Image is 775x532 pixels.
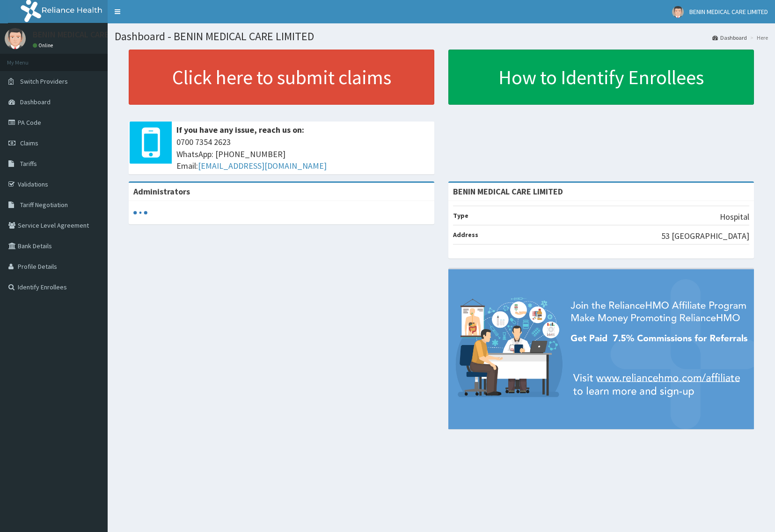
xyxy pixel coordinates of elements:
[176,136,430,172] span: 0700 7354 2623 WhatsApp: [PHONE_NUMBER] Email:
[453,211,468,220] b: Type
[133,206,147,220] svg: audio-loading
[448,50,754,105] a: How to Identify Enrollees
[448,269,754,429] img: provider-team-banner.png
[453,186,563,197] strong: BENIN MEDICAL CARE LIMITED
[129,50,434,105] a: Click here to submit claims
[5,28,26,49] img: User Image
[20,139,38,147] span: Claims
[33,42,55,49] a: Online
[748,34,768,42] li: Here
[689,7,768,16] span: BENIN MEDICAL CARE LIMITED
[712,34,747,42] a: Dashboard
[720,211,749,223] p: Hospital
[453,230,478,239] b: Address
[198,160,327,171] a: [EMAIL_ADDRESS][DOMAIN_NAME]
[133,186,190,197] b: Administrators
[20,159,37,168] span: Tariffs
[672,6,684,18] img: User Image
[20,98,51,106] span: Dashboard
[176,124,304,135] b: If you have any issue, reach us on:
[33,30,139,39] p: BENIN MEDICAL CARE LIMITED
[20,201,68,209] span: Tariff Negotiation
[661,230,749,242] p: 53 [GEOGRAPHIC_DATA]
[115,30,768,43] h1: Dashboard - BENIN MEDICAL CARE LIMITED
[20,77,68,86] span: Switch Providers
